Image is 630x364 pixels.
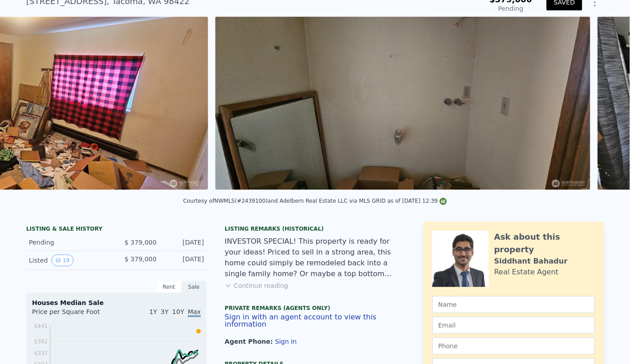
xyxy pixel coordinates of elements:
tspan: $337 [34,350,48,356]
div: INVESTOR SPECIAL! This property is ready for your ideas! Priced to sell in a strong area, this ho... [225,236,405,279]
img: Sale: 169830378 Parcel: 100704066 [215,17,591,190]
button: Sign in with an agent account to view this information [225,314,405,328]
button: Continue reading [225,281,288,290]
span: 3Y [161,308,168,315]
div: Pending [29,238,109,247]
div: Price per Square Foot [32,307,116,322]
div: Listing Remarks (Historical) [225,225,405,232]
span: 10Y [172,308,184,315]
span: Max [188,308,201,317]
div: Pending [489,4,532,13]
span: Agent Phone: [225,338,275,345]
input: Email [432,317,595,334]
input: Name [432,296,595,313]
div: Rent [156,281,181,293]
tspan: $382 [34,338,48,345]
div: Listed [29,255,109,266]
div: [DATE] [164,255,204,266]
div: Real Estate Agent [494,267,559,278]
button: View historical data [51,255,74,266]
input: Phone [432,337,595,355]
img: NWMLS Logo [440,198,447,205]
div: LISTING & SALE HISTORY [26,225,207,234]
span: 1Y [149,308,157,315]
div: Houses Median Sale [32,298,201,307]
button: Sign In [275,338,297,345]
span: $ 379,000 [125,255,157,263]
div: Ask about this property [494,231,595,256]
div: Private Remarks (Agents Only) [225,305,405,314]
div: Siddhant Bahadur [494,256,568,267]
span: $ 379,000 [125,239,157,246]
tspan: $441 [34,323,48,329]
div: [DATE] [164,238,204,247]
div: Courtesy of NWMLS (#2439100) and Adelbern Real Estate LLC via MLS GRID as of [DATE] 12:39 [183,198,447,204]
div: Sale [181,281,207,293]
